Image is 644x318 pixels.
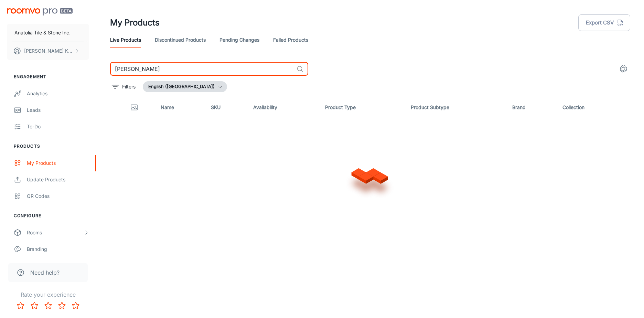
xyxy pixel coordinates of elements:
[130,103,138,112] svg: Thumbnail
[27,192,89,200] div: QR Codes
[110,17,160,29] h1: My Products
[205,98,248,117] th: SKU
[155,98,205,117] th: Name
[27,245,89,253] div: Branding
[273,32,308,48] a: Failed Products
[27,123,89,130] div: To-do
[27,229,84,236] div: Rooms
[507,98,557,117] th: Brand
[155,32,206,48] a: Discontinued Products
[219,32,259,48] a: Pending Changes
[110,81,137,92] button: filter
[557,98,630,117] th: Collection
[27,106,89,114] div: Leads
[405,98,507,117] th: Product Subtype
[28,299,41,312] button: Rate 2 star
[122,83,136,91] p: Filters
[578,14,630,31] button: Export CSV
[27,90,89,97] div: Analytics
[7,24,89,42] button: Anatolia Tile & Stone Inc.
[7,8,73,15] img: Roomvo PRO Beta
[27,176,89,183] div: Update Products
[143,81,227,92] button: English ([GEOGRAPHIC_DATA])
[14,299,28,312] button: Rate 1 star
[320,98,405,117] th: Product Type
[7,42,89,60] button: [PERSON_NAME] Kundargi
[6,290,90,299] p: Rate your experience
[616,62,630,76] button: settings
[30,268,60,277] span: Need help?
[110,62,294,76] input: Search
[69,299,83,312] button: Rate 5 star
[14,29,71,36] p: Anatolia Tile & Stone Inc.
[24,47,73,55] p: [PERSON_NAME] Kundargi
[248,98,320,117] th: Availability
[41,299,55,312] button: Rate 3 star
[27,159,89,167] div: My Products
[55,299,69,312] button: Rate 4 star
[110,32,141,48] a: Live Products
